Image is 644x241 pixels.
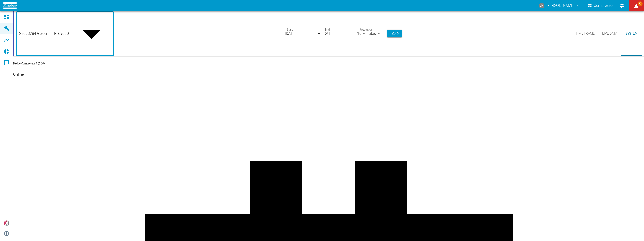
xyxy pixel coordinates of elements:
label: End [325,27,330,31]
h4: Online [13,72,644,77]
button: jonas.neys@usg.company [538,1,581,10]
img: Xplore Logo [4,220,9,226]
img: logo [3,2,17,9]
label: Resolution [359,27,372,31]
div: JN [539,3,544,8]
h6: Device Compressor 1 (C 20) [13,62,644,66]
label: Start [287,27,293,31]
button: Live Data [598,11,621,56]
button: Load [387,30,402,37]
span: 57 [638,1,643,6]
input: MM/DD/YYYY [322,30,354,37]
button: Settings [618,1,626,10]
button: Time Frame [572,11,598,56]
p: – [318,31,320,36]
div: 10 Minutes [356,30,383,37]
span: 23003284 Geleen I_TR: 69000001 Serial: 14-1857 [19,31,101,36]
input: MM/DD/YYYY [284,30,316,37]
button: Compressor [587,1,615,10]
button: System [621,11,642,56]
